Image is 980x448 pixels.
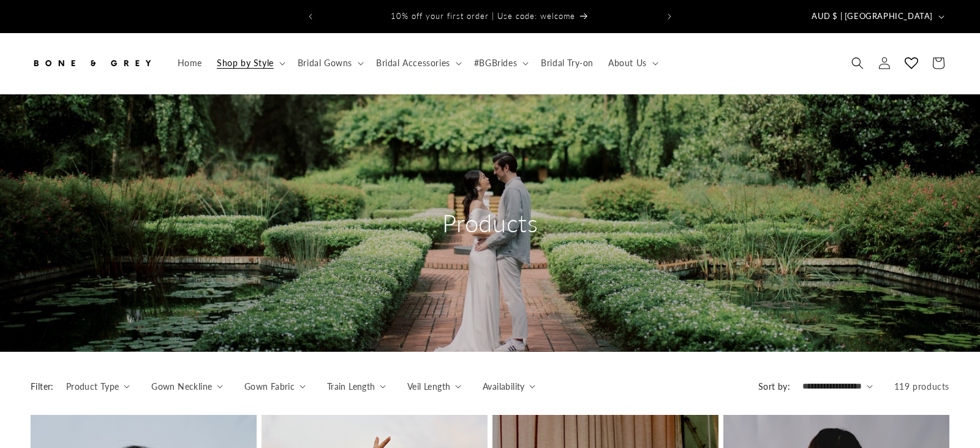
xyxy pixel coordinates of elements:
[170,50,209,76] a: Home
[407,380,461,393] summary: Veil Length (0 selected)
[151,380,223,393] summary: Gown Neckline (0 selected)
[298,58,352,69] span: Bridal Gowns
[467,50,533,76] summary: #BGBrides
[31,380,54,393] h2: Filter:
[297,5,324,28] button: Previous announcement
[894,381,949,392] span: 119 products
[244,380,295,393] span: Gown Fabric
[804,5,949,28] button: AUD $ | [GEOGRAPHIC_DATA]
[327,380,386,393] summary: Train Length (0 selected)
[178,58,202,69] span: Home
[656,5,683,28] button: Next announcement
[327,380,375,393] span: Train Length
[66,380,119,393] span: Product Type
[844,50,871,77] summary: Search
[483,380,525,393] span: Availability
[31,50,153,77] img: Bone and Grey Bridal
[391,11,575,21] span: 10% off your first order | Use code: welcome
[533,50,601,76] a: Bridal Try-on
[66,380,130,393] summary: Product Type (0 selected)
[376,58,450,69] span: Bridal Accessories
[209,50,290,76] summary: Shop by Style
[812,10,933,23] span: AUD $ | [GEOGRAPHIC_DATA]
[151,380,212,393] span: Gown Neckline
[407,380,450,393] span: Veil Length
[217,58,274,69] span: Shop by Style
[483,380,535,393] summary: Availability (0 selected)
[244,380,306,393] summary: Gown Fabric (0 selected)
[758,381,790,392] label: Sort by:
[290,50,369,76] summary: Bridal Gowns
[474,58,517,69] span: #BGBrides
[374,207,606,239] h2: Products
[26,45,158,82] a: Bone and Grey Bridal
[541,58,594,69] span: Bridal Try-on
[608,58,647,69] span: About Us
[601,50,663,76] summary: About Us
[369,50,467,76] summary: Bridal Accessories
